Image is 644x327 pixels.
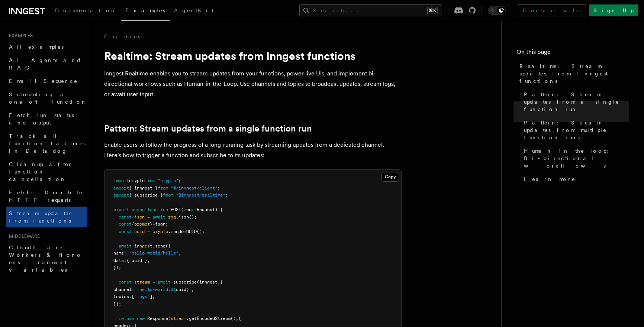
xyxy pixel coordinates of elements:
[9,190,83,203] span: Fetch: Durable HTTP requests
[225,192,228,198] span: ;
[9,245,82,273] span: Cloudflare Workers & Hono environment variables
[170,2,218,20] a: AgentKit
[178,250,181,256] span: ,
[129,294,132,299] span: :
[519,62,629,85] span: Realtime: Stream updates from Inngest functions
[152,243,165,249] span: .send
[150,221,152,227] span: }
[524,91,629,113] span: Pattern: Stream updates from a single function run
[427,7,438,14] kbd: ⌘K
[9,133,86,154] span: Track all function failures in Datadog
[113,192,129,198] span: import
[113,265,121,270] span: });
[6,233,40,239] span: Middleware
[171,185,218,191] span: "@/inngest/client"
[119,214,132,220] span: const
[178,178,181,183] span: ;
[113,250,124,256] span: name
[145,178,155,183] span: from
[119,221,132,227] span: const
[129,185,158,191] span: { inngest }
[113,294,129,299] span: topics
[524,147,629,169] span: Human in the loop: Bi-directional workflows
[521,116,629,144] a: Pattern: Stream updates from multiple function runs
[134,214,145,220] span: json
[113,185,129,191] span: import
[181,207,191,212] span: (req
[9,78,78,84] span: Email Sequence
[6,33,33,39] span: Examples
[9,161,73,182] span: Cleanup after function cancellation
[521,172,629,186] a: Learn more
[134,243,152,249] span: inngest
[236,316,238,321] span: ,
[124,258,126,263] span: :
[137,287,171,292] span: `hello-world.
[134,294,150,299] span: "logs"
[119,316,134,321] span: return
[152,221,155,227] span: =
[9,112,74,126] span: Fetch run status and output
[55,7,116,13] span: Documentation
[132,207,145,212] span: async
[189,214,197,220] span: ();
[137,316,145,321] span: new
[186,316,231,321] span: .getEncodedStream
[155,221,168,227] span: json;
[104,123,312,134] a: Pattern: Stream updates from a single function run
[6,158,87,186] a: Cleanup after function cancellation
[165,243,171,249] span: ({
[518,4,586,16] a: Contact sales
[129,250,178,256] span: "hello-world/hello"
[104,68,402,100] p: Inngest Realtime enables you to stream updates from your functions, power live UIs, and implement...
[158,279,171,285] span: await
[9,57,81,71] span: AI Agents and RAG
[119,229,132,234] span: const
[113,301,121,307] span: });
[158,185,168,191] span: from
[521,144,629,172] a: Human in the loop: Bi-directional workflows
[6,186,87,207] a: Fetch: Durable HTTP requests
[174,7,213,13] span: AgentKit
[104,33,140,40] a: Examples
[189,287,191,292] span: `
[197,207,215,212] span: Request
[218,185,220,191] span: ;
[589,4,638,16] a: Sign Up
[124,250,126,256] span: :
[158,178,178,183] span: "crypto"
[176,287,186,292] span: uuid
[171,316,186,321] span: stream
[119,279,132,285] span: const
[113,178,129,183] span: import
[132,221,134,227] span: {
[9,44,64,50] span: All examples
[119,243,132,249] span: await
[126,258,147,263] span: { uuid }
[147,229,150,234] span: =
[171,287,176,292] span: ${
[132,287,134,292] span: :
[191,287,194,292] span: ,
[524,119,629,141] span: Pattern: Stream updates from multiple function runs
[231,316,236,321] span: ()
[516,48,629,59] h4: On this page
[6,241,87,276] a: Cloudflare Workers & Hono environment variables
[152,214,165,220] span: await
[168,214,176,220] span: req
[218,279,220,285] span: ,
[186,287,189,292] span: }
[147,316,168,321] span: Response
[152,279,155,285] span: =
[152,229,168,234] span: crypto
[191,207,194,212] span: :
[152,294,155,299] span: ,
[521,88,629,116] a: Pattern: Stream updates from a single function run
[176,192,225,198] span: "@inngest/realtime"
[168,229,197,234] span: .randomUUID
[6,129,87,158] a: Track all function failures in Datadog
[134,229,145,234] span: uuid
[51,2,121,20] a: Documentation
[381,172,399,182] button: Copy
[6,74,87,88] a: Email Sequence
